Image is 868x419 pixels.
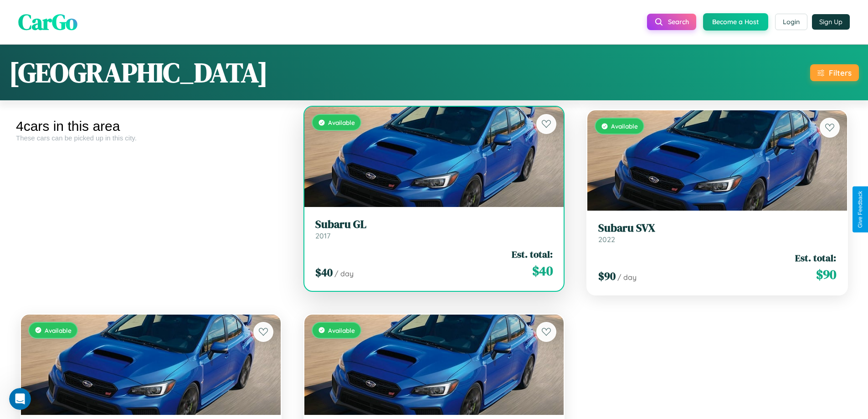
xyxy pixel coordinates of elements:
[703,13,768,31] button: Become a Host
[315,218,553,231] h3: Subaru GL
[775,14,807,30] button: Login
[617,273,637,282] span: / day
[816,265,836,284] span: $ 90
[16,134,286,142] div: These cars can be picked up in this city.
[598,269,616,284] span: $ 90
[810,64,859,81] button: Filters
[598,222,836,244] a: Subaru SVX2022
[9,54,268,91] h1: [GEOGRAPHIC_DATA]
[18,7,77,37] span: CarGo
[532,262,553,280] span: $ 40
[315,218,553,240] a: Subaru GL2017
[795,251,836,264] span: Est. total:
[857,191,863,228] div: Give Feedback
[9,388,31,410] iframe: Intercom live chat
[315,231,330,240] span: 2017
[45,326,72,334] span: Available
[647,14,696,30] button: Search
[829,68,852,78] div: Filters
[315,265,333,280] span: $ 40
[328,119,355,126] span: Available
[611,122,638,130] span: Available
[812,14,850,30] button: Sign Up
[668,18,689,26] span: Search
[598,222,836,235] h3: Subaru SVX
[334,269,354,278] span: / day
[16,119,286,134] div: 4 cars in this area
[328,326,355,334] span: Available
[512,248,553,261] span: Est. total:
[598,235,615,244] span: 2022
